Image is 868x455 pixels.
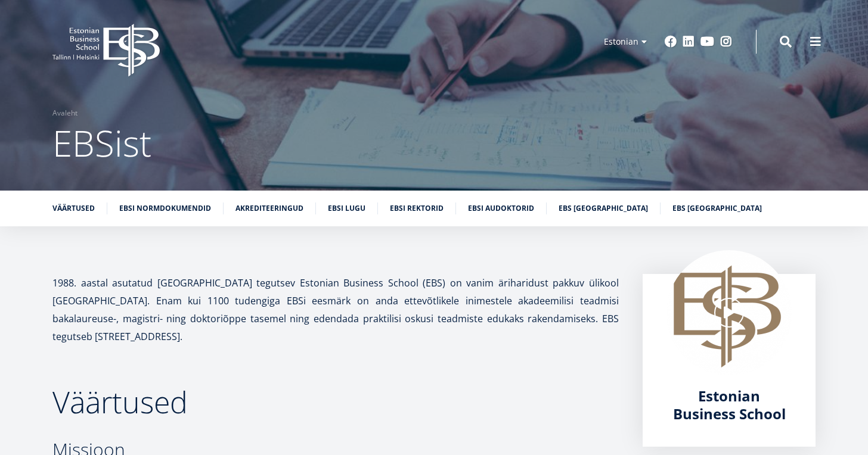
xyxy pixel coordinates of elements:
a: Avaleht [52,107,77,119]
span: Estonian Business School [673,386,786,423]
a: EBS [GEOGRAPHIC_DATA] [559,202,648,214]
a: Facebook [665,36,677,48]
a: Instagram [720,36,732,48]
a: Akrediteeringud [235,202,303,214]
a: EBSi audoktorid [468,202,534,214]
a: Linkedin [683,36,695,48]
a: EBSi normdokumendid [119,202,211,214]
a: EBSi lugu [328,202,365,214]
a: Väärtused [52,202,95,214]
p: 1988. aastal asutatud [GEOGRAPHIC_DATA] tegutsev Estonian Business School (EBS) on vanim äriharid... [52,274,619,345]
span: EBSist [52,119,151,167]
a: Youtube [700,36,714,48]
a: Estonian Business School [666,387,792,423]
a: EBSi rektorid [390,202,444,214]
h2: Väärtused [52,387,619,417]
a: EBS [GEOGRAPHIC_DATA] [672,202,762,214]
